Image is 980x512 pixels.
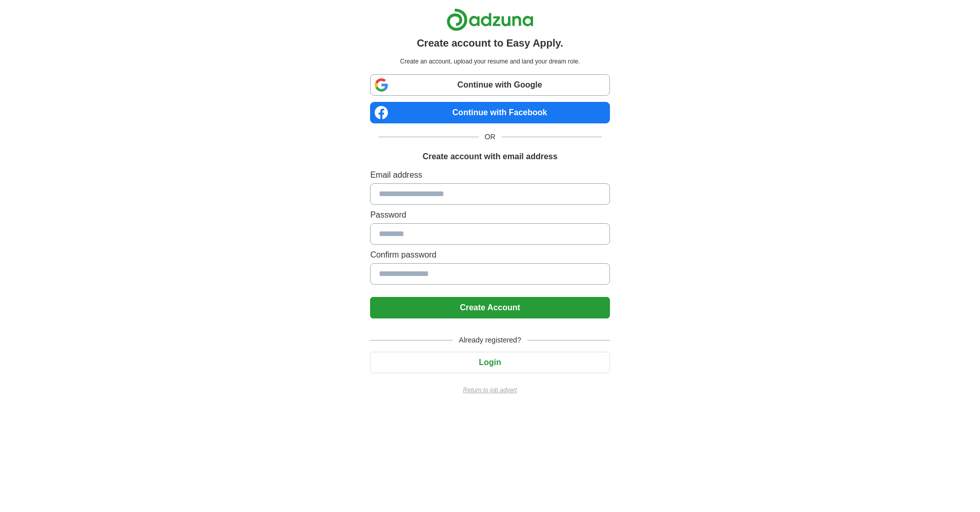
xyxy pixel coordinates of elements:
[370,352,609,373] button: Login
[479,132,502,142] span: OR
[370,102,609,123] a: Continue with Facebook
[453,335,527,346] span: Already registered?
[370,249,609,261] label: Confirm password
[370,297,609,318] button: Create Account
[446,8,534,31] img: Adzuna logo
[422,151,557,163] h1: Create account with email address
[417,35,563,51] h1: Create account to Easy Apply.
[370,386,609,395] a: Return to job advert
[370,74,609,96] a: Continue with Google
[372,57,607,66] p: Create an account, upload your resume and land your dream role.
[370,169,609,181] label: Email address
[370,209,609,221] label: Password
[370,358,609,367] a: Login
